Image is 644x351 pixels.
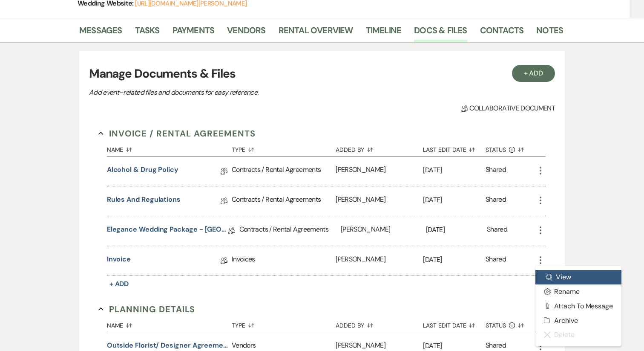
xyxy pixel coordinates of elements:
[535,328,621,342] button: Delete
[341,216,426,246] div: [PERSON_NAME]
[512,65,555,82] button: + Add
[279,23,353,42] a: Rental Overview
[98,127,256,140] button: Invoice / Rental Agreements
[227,23,265,42] a: Vendors
[107,340,228,351] button: Outside Florist/ Designer Agreement
[535,313,621,328] button: Archive
[232,157,336,186] div: Contracts / Rental Agreements
[414,23,467,42] a: Docs & Files
[423,140,486,156] button: Last Edit Date
[486,194,506,208] div: Shared
[98,303,195,316] button: Planning Details
[107,278,132,290] button: + Add
[486,147,506,153] span: Status
[461,103,555,113] span: Collaborative document
[107,140,232,156] button: Name
[366,23,402,42] a: Timeline
[486,165,506,178] div: Shared
[107,165,178,178] a: Alcohol & Drug Policy
[486,322,506,328] span: Status
[535,299,621,313] button: Attach to Message
[232,186,336,216] div: Contracts / Rental Agreements
[535,270,621,284] a: View
[107,316,232,332] button: Name
[423,165,486,176] p: [DATE]
[535,284,621,299] button: Rename
[336,316,423,332] button: Added By
[336,157,423,186] div: [PERSON_NAME]
[172,23,215,42] a: Payments
[536,23,563,42] a: Notes
[336,186,423,216] div: [PERSON_NAME]
[135,23,160,42] a: Tasks
[109,279,129,288] span: + Add
[89,87,387,98] p: Add event–related files and documents for easy reference.
[487,224,507,238] div: Shared
[486,140,535,156] button: Status
[232,316,336,332] button: Type
[486,316,535,332] button: Status
[423,316,486,332] button: Last Edit Date
[107,224,228,238] a: Elegance Wedding Package - [GEOGRAPHIC_DATA] Contract
[89,65,555,83] h3: Manage Documents & Files
[79,23,122,42] a: Messages
[336,140,423,156] button: Added By
[232,140,336,156] button: Type
[107,194,181,208] a: Rules and Regulations
[423,254,486,265] p: [DATE]
[107,254,131,267] a: Invoice
[426,224,487,235] p: [DATE]
[480,23,524,42] a: Contacts
[232,246,336,276] div: Invoices
[423,194,486,206] p: [DATE]
[239,216,341,246] div: Contracts / Rental Agreements
[486,254,506,267] div: Shared
[336,246,423,276] div: [PERSON_NAME]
